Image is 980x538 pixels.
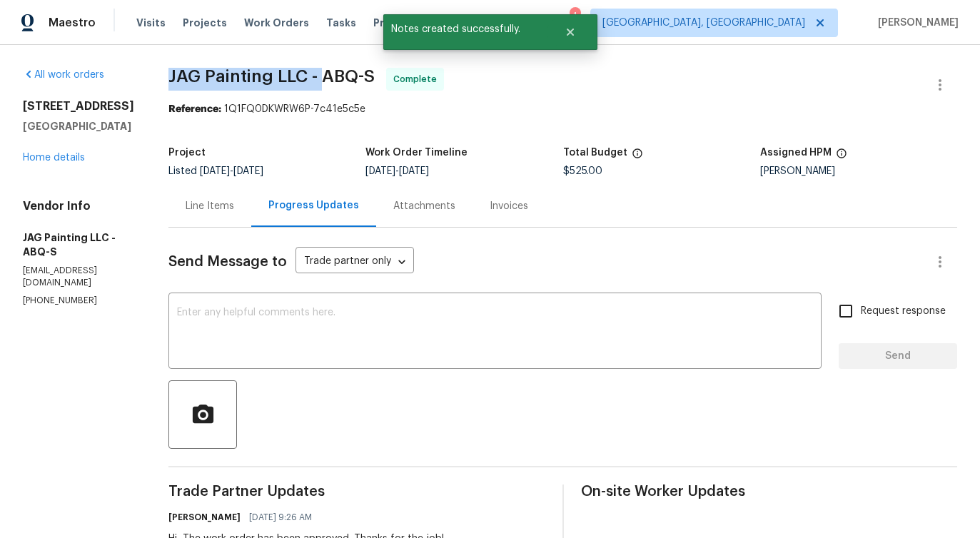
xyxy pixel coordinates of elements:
span: [DATE] [399,166,429,176]
h5: [GEOGRAPHIC_DATA] [23,119,134,133]
h6: [PERSON_NAME] [168,510,241,524]
span: Projects [183,16,227,30]
h5: Work Order Timeline [365,148,468,158]
div: Progress Updates [268,198,359,213]
h2: [STREET_ADDRESS] [23,99,134,113]
button: Close [547,18,594,46]
h5: JAG Painting LLC - ABQ-S [23,230,134,259]
span: - [365,166,429,176]
span: JAG Painting LLC - ABQ-S [168,68,375,85]
span: Notes created successfully. [383,14,547,44]
span: [DATE] 9:26 AM [249,510,312,524]
h5: Total Budget [563,148,627,158]
b: Reference: [168,104,221,114]
p: [PHONE_NUMBER] [23,295,134,307]
div: 1 [570,9,580,23]
div: Trade partner only [295,250,414,274]
span: Complete [393,72,443,86]
span: Work Orders [244,16,309,30]
h4: Vendor Info [23,199,134,213]
div: Invoices [490,199,528,213]
div: Attachments [393,199,455,213]
span: [DATE] [233,166,263,176]
span: Tasks [326,18,356,28]
span: $525.00 [563,166,602,176]
h5: Assigned HPM [760,148,832,158]
p: [EMAIL_ADDRESS][DOMAIN_NAME] [23,265,134,289]
div: 1Q1FQ0DKWRW6P-7c41e5c5e [168,102,957,116]
span: [PERSON_NAME] [872,16,959,30]
div: Line Items [186,199,234,213]
span: Maestro [49,16,96,30]
span: Properties [373,16,429,30]
span: The hpm assigned to this work order. [836,148,847,166]
span: - [200,166,263,176]
span: [DATE] [200,166,230,176]
span: Trade Partner Updates [168,484,545,499]
span: On-site Worker Updates [581,484,958,499]
span: [GEOGRAPHIC_DATA], [GEOGRAPHIC_DATA] [602,16,805,30]
span: Visits [136,16,166,30]
a: Home details [23,153,85,163]
span: Send Message to [168,255,287,269]
span: [DATE] [365,166,395,176]
h5: Project [168,148,206,158]
div: [PERSON_NAME] [760,166,957,176]
span: The total cost of line items that have been proposed by Opendoor. This sum includes line items th... [632,148,643,166]
a: All work orders [23,70,104,80]
span: Request response [861,304,946,319]
span: Listed [168,166,263,176]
